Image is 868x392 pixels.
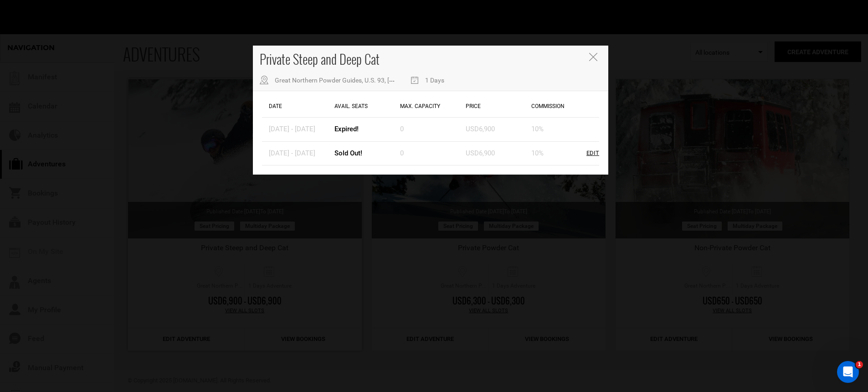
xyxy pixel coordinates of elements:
div: Edit [586,149,599,158]
div: Max. Capacity [398,96,463,117]
div: Avail. Seats [332,96,398,117]
div: Date [267,96,332,117]
span: Great Northern Powder Guides, U.S. 93, [GEOGRAPHIC_DATA], [GEOGRAPHIC_DATA], [GEOGRAPHIC_DATA] [275,77,577,84]
abc: Expired! [334,125,359,133]
button: Close [589,53,599,62]
div: USD6,900 [466,124,495,134]
div: Price [463,96,529,117]
div: 0 [400,149,404,158]
div: [DATE] - [DATE] [269,149,315,158]
div: [DATE] - [DATE] [269,124,315,134]
div: 0 [400,124,404,134]
div: Commission [529,96,595,117]
span: 1 Days [425,77,444,84]
abc: Sold Out! [334,149,362,157]
div: 10% [531,149,544,158]
span: Private Steep and Deep Cat [260,50,380,68]
iframe: Intercom live chat [837,361,859,383]
span: 1 [856,361,863,368]
div: 10% [531,124,544,134]
div: USD6,900 [466,149,495,158]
